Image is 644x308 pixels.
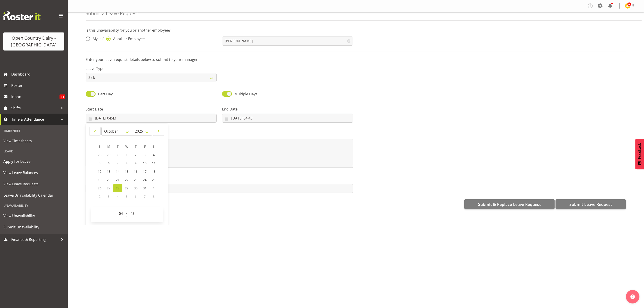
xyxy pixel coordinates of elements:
span: 30 [134,186,138,190]
a: 28 [113,184,122,192]
span: 14 [60,94,65,99]
span: View Leave Balances [3,169,64,176]
span: Finance & Reporting [11,236,59,243]
a: 12 [95,167,104,176]
span: 8 [153,194,155,199]
div: Timesheet [1,126,66,135]
a: Leave/Unavailability Calendar [1,190,66,201]
label: Attachment [86,177,353,182]
span: F [144,144,146,149]
label: Start Date [86,106,217,112]
span: 28 [98,153,102,157]
a: 13 [104,167,113,176]
span: 14 [116,169,120,174]
span: 21 [116,178,120,182]
span: 7 [144,194,146,199]
a: 22 [122,176,131,184]
span: Feedback [638,143,642,159]
span: T [117,144,119,149]
a: 1 [122,151,131,159]
a: Apply for Leave [1,156,66,167]
span: Submit Leave Request [569,201,612,207]
label: End Date [222,106,353,112]
span: 12 [98,169,102,174]
span: 4 [117,194,119,199]
span: 3 [144,153,146,157]
span: 23 [134,178,138,182]
span: 26 [98,186,102,190]
span: 2 [99,194,101,199]
span: Dashboard [11,71,65,78]
span: Submit & Replace Leave Request [478,201,541,207]
span: 29 [125,186,129,190]
a: 19 [95,176,104,184]
div: Open Country Dairy - [GEOGRAPHIC_DATA] [8,35,60,48]
a: View Leave Requests [1,178,66,190]
span: 27 [107,186,111,190]
span: Part Day [98,92,113,97]
span: 1 [126,153,128,157]
span: 4 [153,153,155,157]
button: Submit & Replace Leave Request [464,199,555,209]
a: 7 [113,159,122,167]
span: : [126,209,128,220]
span: 5 [99,161,101,165]
span: 2 [135,153,137,157]
a: 24 [140,176,149,184]
button: Submit Leave Request [556,199,626,209]
span: Time & Attendance [11,116,59,123]
a: 17 [140,167,149,176]
a: 16 [131,167,140,176]
a: 11 [149,159,158,167]
img: milk-reception-awarua7542.jpg [625,3,630,9]
a: 6 [104,159,113,167]
a: Submit Unavailability [1,221,66,233]
label: Message* [86,132,353,137]
a: 4 [149,151,158,159]
span: 10 [143,161,147,165]
a: 30 [131,184,140,192]
img: help-xxl-2.png [630,294,635,299]
label: Leave Type [86,66,217,71]
span: Roster [11,82,65,89]
input: Click to select... [222,114,353,123]
input: Select Employee [222,37,353,46]
span: 15 [125,169,129,174]
span: 1 [153,186,155,190]
a: 21 [113,176,122,184]
a: 15 [122,167,131,176]
span: 28 [116,186,120,190]
span: 3 [108,194,110,199]
a: 10 [140,159,149,167]
span: 25 [152,178,156,182]
button: Feedback - Show survey [635,139,644,169]
a: 27 [104,184,113,192]
span: 31 [143,186,147,190]
input: Click to select... [86,114,217,123]
a: 25 [149,176,158,184]
span: Multiple Days [234,92,257,97]
span: 24 [143,178,147,182]
a: 3 [140,151,149,159]
div: Leave [1,147,66,156]
a: 18 [149,167,158,176]
span: 6 [108,161,110,165]
span: 19 [98,178,102,182]
a: 23 [131,176,140,184]
a: 2 [131,151,140,159]
a: 8 [122,159,131,167]
span: T [135,144,137,149]
div: Unavailability [1,201,66,210]
span: Submit Unavailability [3,224,64,230]
span: 30 [116,153,120,157]
span: View Unavailability [3,212,64,219]
a: 29 [122,184,131,192]
img: Rosterit website logo [3,11,41,20]
span: S [99,144,101,149]
a: 20 [104,176,113,184]
span: View Timesheets [3,138,64,144]
a: 9 [131,159,140,167]
p: Enter your leave request details below to submit to your manager [86,57,626,62]
span: Inbox [11,93,60,100]
span: 22 [125,178,129,182]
